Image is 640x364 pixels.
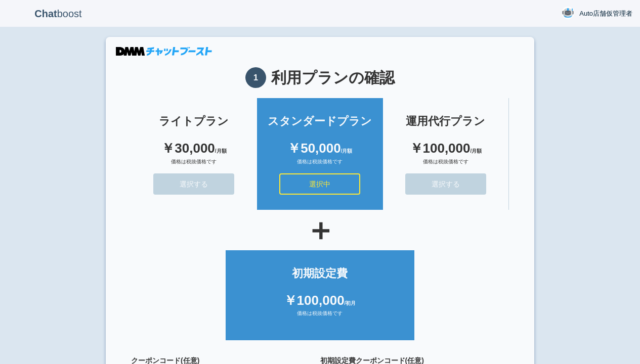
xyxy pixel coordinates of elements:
[131,67,509,88] h1: 利用プランの確認
[8,1,109,26] p: boost
[34,8,57,19] b: Chat
[236,265,404,281] div: 初期設定費
[405,173,486,195] button: 選択する
[141,113,247,129] div: ライトプラン
[116,47,212,56] img: DMMチャットブースト
[579,9,632,19] span: Auto店舗仮管理者
[153,173,234,195] button: 選択する
[279,173,360,195] button: 選択中
[393,113,498,129] div: 運用代行プラン
[562,7,574,19] img: User Image
[267,113,373,129] div: スタンダードプラン
[267,139,373,158] div: ￥50,000
[215,148,227,154] span: /月額
[345,300,356,306] span: /初月
[236,291,404,310] div: ￥100,000
[236,310,404,325] div: 価格は税抜価格です
[267,158,373,173] div: 価格は税抜価格です
[245,67,266,88] span: 1
[141,139,247,158] div: ￥30,000
[393,158,498,173] div: 価格は税抜価格です
[470,148,482,154] span: /月額
[341,148,353,154] span: /月額
[131,215,509,245] div: ＋
[393,139,498,158] div: ￥100,000
[141,158,247,173] div: 価格は税抜価格です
